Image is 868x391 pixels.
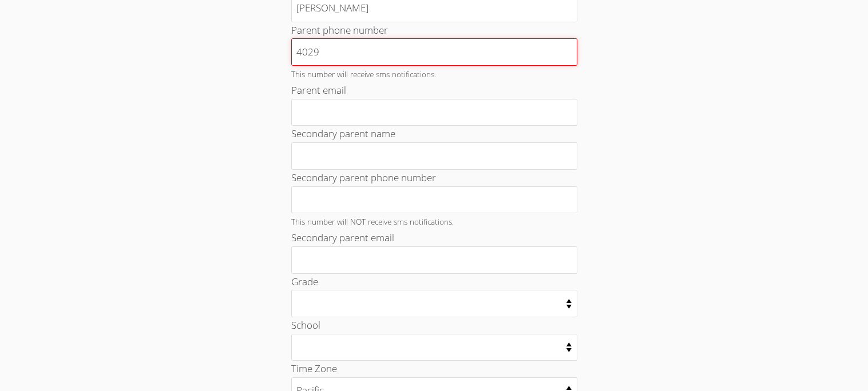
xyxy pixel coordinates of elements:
[291,127,395,140] label: Secondary parent name
[291,216,454,227] small: This number will NOT receive sms notifications.
[291,231,394,244] label: Secondary parent email
[291,69,436,79] small: This number will receive sms notifications.
[291,275,318,288] label: Grade
[291,362,337,375] label: Time Zone
[291,171,436,184] label: Secondary parent phone number
[291,23,388,37] label: Parent phone number
[291,83,346,97] label: Parent email
[291,318,320,332] label: School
